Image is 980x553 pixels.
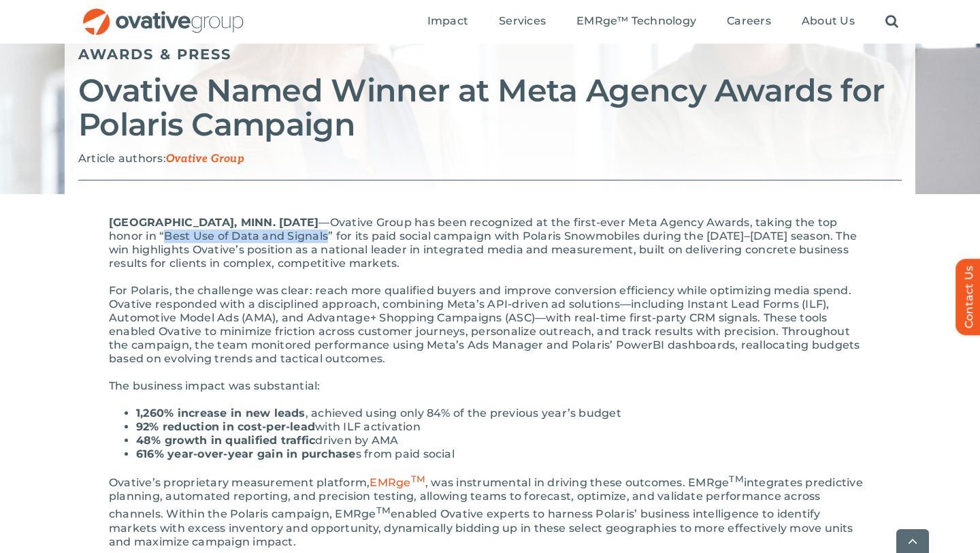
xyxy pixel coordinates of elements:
[109,216,318,229] span: [GEOGRAPHIC_DATA], MINN. [DATE]
[109,472,871,549] p: Ovative’s proprietary measurement platform, , was instrumental in driving these outcomes. EMRge i...
[109,379,871,393] p: The business impact was substantial:
[411,473,425,484] sup: TM
[576,14,696,28] span: EMRge™ Technology
[109,284,871,366] p: For Polaris, the challenge was clear: reach more qualified buyers and improve conversion efficien...
[370,476,425,489] a: EMRgeTM
[78,46,231,63] a: Awards & Press
[109,216,871,270] p: Ovative Group has been recognized at the first-ever Meta Agency Awards, taking the top honor in “...
[727,14,771,29] a: Careers
[78,74,902,142] h2: Ovative Named Winner at Meta Agency Awards for Polaris Campaign
[427,14,468,29] a: Impact
[136,420,871,434] li: with ILF activation
[802,14,855,28] span: About Us
[576,14,696,29] a: EMRge™ Technology
[136,447,356,460] strong: 616% year-over-year gain in purchase
[78,152,902,166] p: Article authors:
[376,505,391,516] sup: TM
[802,14,855,29] a: About Us
[427,14,468,28] span: Impact
[136,447,871,461] li: s from paid social
[499,14,546,29] a: Services
[729,473,743,484] sup: TM
[318,216,329,229] span: —
[136,434,871,447] li: driven by AMA
[136,407,871,420] li: , achieved using only 84% of the previous year’s budget
[885,14,898,29] a: Search
[82,7,245,20] a: OG_Full_horizontal_RGB
[136,420,315,433] strong: 92% reduction in cost-per-lead
[136,434,315,447] strong: 48% growth in qualified traffic
[136,407,306,420] strong: 1,260% increase in new leads
[727,14,771,28] span: Careers
[499,14,546,28] span: Services
[166,153,244,165] span: Ovative Group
